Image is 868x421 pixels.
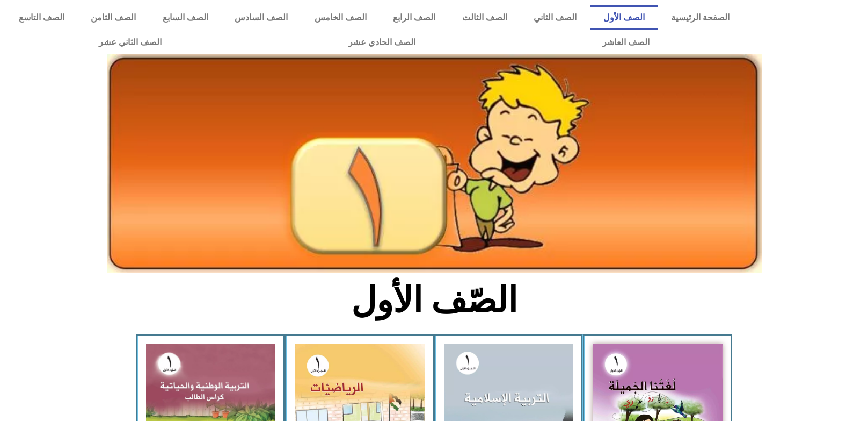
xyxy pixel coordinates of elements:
a: الصفحة الرئيسية [658,5,742,30]
a: الصف الثاني عشر [5,30,255,55]
a: الصف الرابع [380,5,448,30]
a: الصف العاشر [509,30,743,55]
a: الصف الأول [590,5,658,30]
a: الصف الحادي عشر [255,30,509,55]
a: الصف السابع [149,5,221,30]
a: الصف الثالث [449,5,520,30]
a: الصف الخامس [301,5,380,30]
a: الصف التاسع [5,5,77,30]
a: الصف السادس [221,5,301,30]
a: الصف الثاني [520,5,589,30]
h2: الصّف الأول [257,280,611,322]
a: الصف الثامن [78,5,149,30]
